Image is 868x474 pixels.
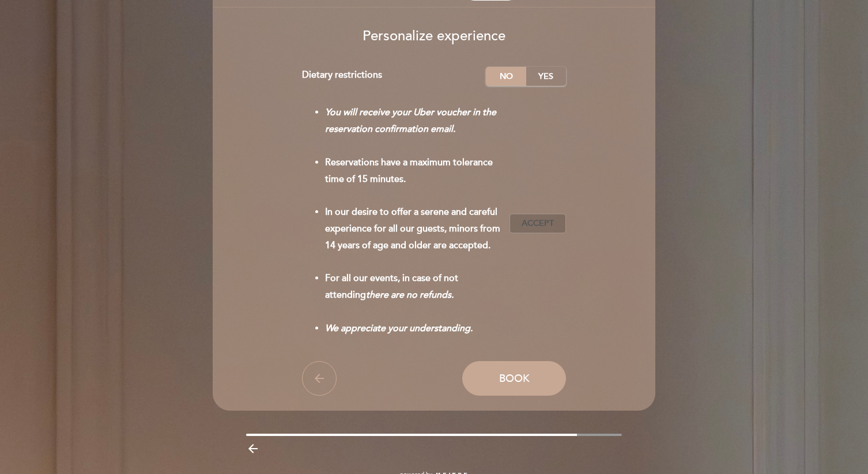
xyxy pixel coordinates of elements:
i: arrow_back [312,371,326,385]
li: Reservations have a maximum tolerance time of 15 minutes. [325,154,501,204]
label: Yes [526,67,566,86]
button: arrow_back [302,361,337,396]
span: Book [499,372,530,385]
strong: there are no refunds. [366,289,454,301]
span: Accept [522,218,554,230]
div: Dietary restrictions [302,67,486,86]
button: Book [462,361,566,396]
i: arrow_backward [246,442,260,456]
span: You will receive your Uber voucher in the reservation confirmation email. [325,107,496,135]
li: For all our events, in case of not attending [325,270,501,320]
li: In our desire to offer a serene and careful experience for all our guests, minors from 14 years o... [325,204,501,270]
strong: We appreciate your understanding. [325,323,473,334]
label: No [486,67,526,86]
button: Accept [510,214,566,233]
span: Personalize experience [363,28,505,44]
